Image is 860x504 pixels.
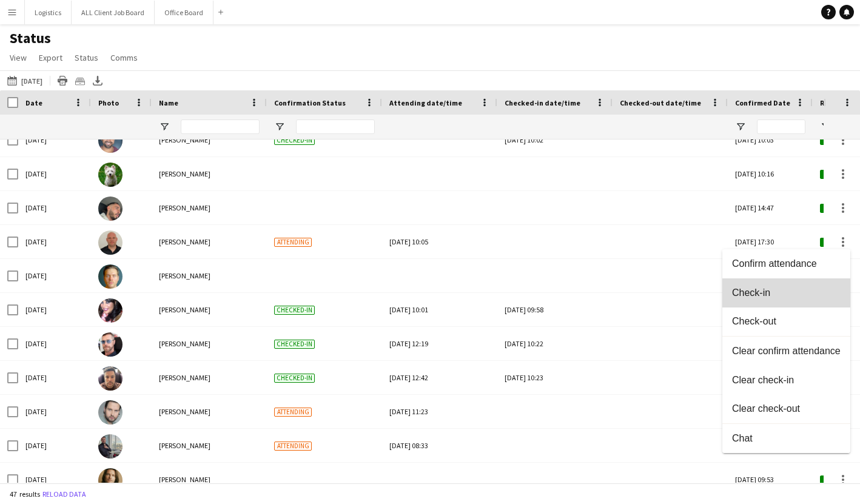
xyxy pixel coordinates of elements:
span: Chat [732,433,841,444]
span: Clear confirm attendance [732,346,841,357]
button: Clear check-in [722,366,850,395]
button: Chat [722,424,850,453]
button: Check-out [722,307,850,337]
span: Clear check-out [732,403,841,414]
span: Confirm attendance [732,258,841,269]
span: Check-in [732,287,841,298]
button: Clear confirm attendance [722,337,850,366]
button: Clear check-out [722,395,850,424]
button: Confirm attendance [722,249,850,278]
button: Check-in [722,278,850,307]
span: Clear check-in [732,375,841,386]
span: Check-out [732,316,841,327]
